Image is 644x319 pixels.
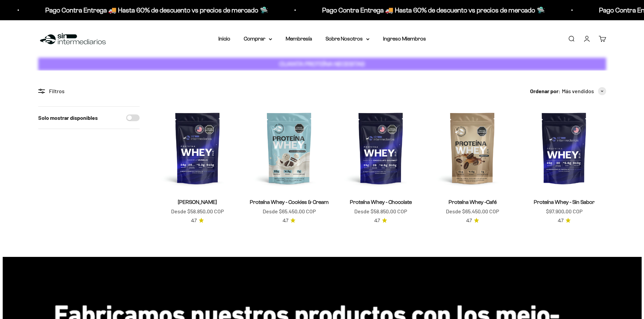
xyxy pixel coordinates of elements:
[286,36,312,42] a: Membresía
[530,87,560,96] span: Ordenar por:
[250,199,329,205] a: Proteína Whey - Cookies & Cream
[178,199,217,205] a: [PERSON_NAME]
[466,217,479,224] a: 4.74.7 de 5.0 estrellas
[279,60,365,68] strong: CUANTA PROTEÍNA NECESITAS
[374,217,387,224] a: 4.74.7 de 5.0 estrellas
[283,217,288,224] span: 4.7
[218,36,230,42] a: Inicio
[350,199,412,205] a: Proteína Whey - Chocolate
[446,207,499,216] sale-price: Desde $65.450,00 COP
[244,34,272,43] summary: Comprar
[171,207,224,216] sale-price: Desde $58.850,00 COP
[320,5,543,16] p: Pago Contra Entrega 🚚 Hasta 60% de descuento vs precios de mercado 🛸
[466,217,472,224] span: 4.7
[191,217,204,224] a: 4.74.7 de 5.0 estrellas
[326,34,369,43] summary: Sobre Nosotros
[38,113,98,122] label: Solo mostrar disponibles
[354,207,407,216] sale-price: Desde $58.850,00 COP
[558,217,571,224] a: 4.74.7 de 5.0 estrellas
[546,207,582,216] sale-price: $97.900,00 COP
[558,217,564,224] span: 4.7
[449,199,497,205] a: Proteína Whey -Café
[562,87,606,96] button: Más vendidos
[263,207,316,216] sale-price: Desde $65.450,00 COP
[191,217,197,224] span: 4.7
[562,87,594,96] span: Más vendidos
[43,5,266,16] p: Pago Contra Entrega 🚚 Hasta 60% de descuento vs precios de mercado 🛸
[374,217,380,224] span: 4.7
[534,199,595,205] a: Proteína Whey - Sin Sabor
[38,87,140,96] div: Filtros
[383,36,426,42] a: Ingreso Miembros
[283,217,295,224] a: 4.74.7 de 5.0 estrellas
